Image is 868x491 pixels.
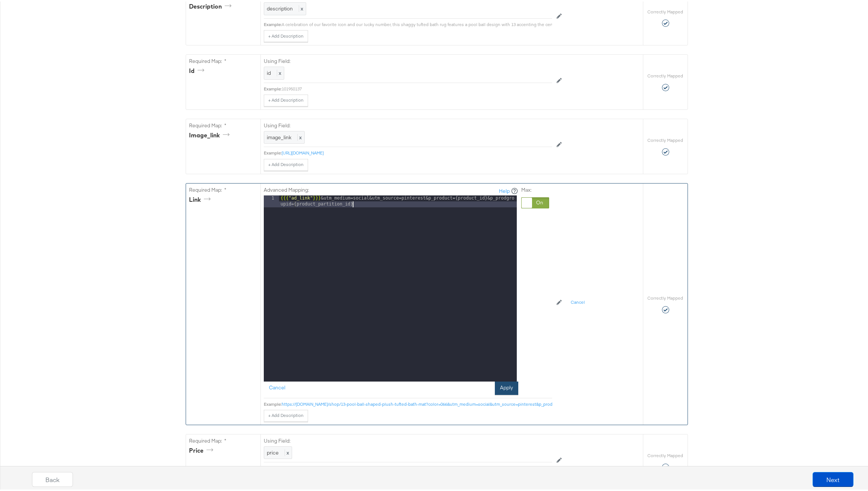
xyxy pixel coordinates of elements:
[264,400,282,406] div: Example:
[648,136,683,142] label: Correctly Mapped
[264,408,308,420] button: + Add Description
[566,295,589,307] button: Cancel
[264,93,308,105] button: + Add Description
[189,194,213,203] div: link
[648,451,683,457] label: Correctly Mapped
[264,149,282,154] div: Example:
[648,71,683,77] label: Correctly Mapped
[267,4,293,10] span: description
[282,400,661,405] a: https://[DOMAIN_NAME]/shop/13-pool-ball-shaped-plush-tufted-bath-mat?color=066&utm_medium=social&...
[299,4,303,10] span: x
[264,194,279,206] div: 1
[277,68,281,75] span: x
[648,7,683,13] label: Correctly Mapped
[813,471,853,485] button: Next
[297,133,302,139] span: x
[264,20,282,26] div: Example:
[521,185,549,192] label: Max:
[264,29,308,41] button: + Add Description
[267,68,271,75] span: id
[264,121,552,128] label: Using Field:
[267,448,279,455] span: price
[264,436,552,443] label: Using Field:
[282,85,552,90] div: 101950137
[189,445,216,453] div: price
[264,85,282,90] div: Example:
[189,65,207,74] div: id
[32,471,73,485] button: Back
[282,149,324,154] a: [URL][DOMAIN_NAME]
[267,133,291,139] span: image_link
[264,185,309,192] label: Advanced Mapping:
[189,1,234,9] div: description
[264,157,308,169] button: + Add Description
[189,436,257,443] label: Required Map: *
[499,186,510,193] a: Help
[648,294,683,300] label: Correctly Mapped
[264,56,552,63] label: Using Field:
[285,448,289,455] span: x
[189,121,257,128] label: Required Map: *
[189,185,257,192] label: Required Map: *
[189,130,232,138] div: image_link
[189,56,257,63] label: Required Map: *
[495,380,518,393] button: Apply
[264,380,291,393] button: Cancel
